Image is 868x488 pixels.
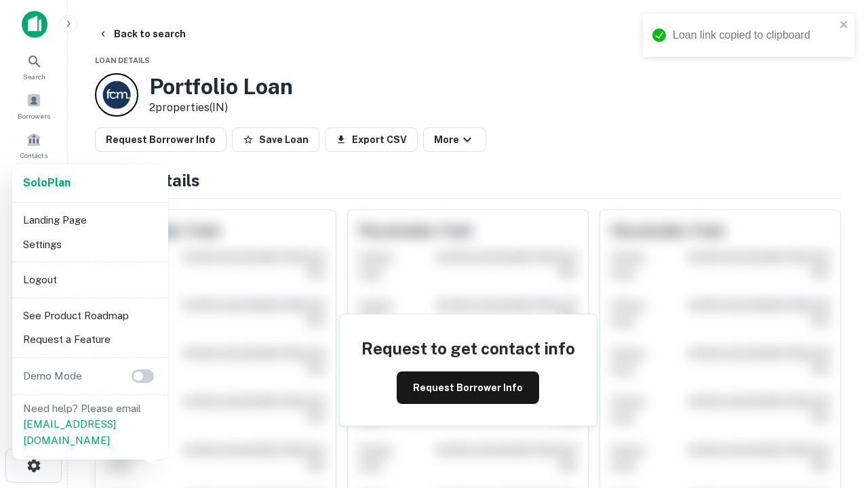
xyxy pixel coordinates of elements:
button: close [840,19,849,32]
li: Request a Feature [18,327,163,352]
p: Demo Mode [18,368,87,384]
li: See Product Roadmap [18,304,163,328]
strong: Solo Plan [23,176,71,189]
p: Need help? Please email [23,401,157,449]
li: Settings [18,232,163,257]
li: Landing Page [18,208,163,232]
div: Loan link copied to clipboard [673,27,835,43]
a: SoloPlan [23,175,71,191]
iframe: Chat Widget [800,336,868,401]
li: Logout [18,268,163,292]
a: [EMAIL_ADDRESS][DOMAIN_NAME] [23,418,116,446]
